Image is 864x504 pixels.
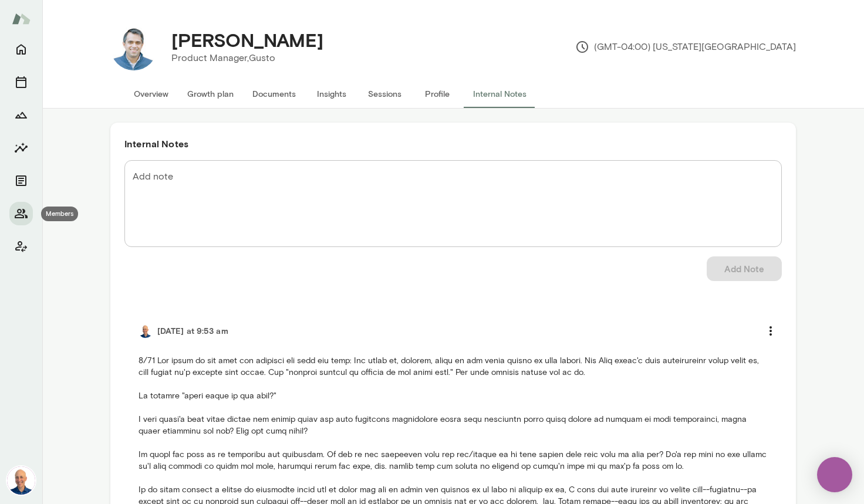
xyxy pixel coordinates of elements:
[7,466,35,495] img: Mark Lazen
[9,103,33,127] button: Growth Plan
[139,324,153,338] img: Mark Lazen
[41,207,78,221] div: Members
[464,80,536,108] button: Internal Notes
[12,8,31,30] img: Mento
[358,80,411,108] button: Sessions
[124,137,782,151] h6: Internal Notes
[9,202,33,225] button: Members
[758,319,783,343] button: more
[178,80,243,108] button: Growth plan
[9,169,33,192] button: Documents
[124,80,178,108] button: Overview
[9,136,33,160] button: Insights
[157,325,228,337] h6: [DATE] at 9:53 am
[575,40,796,54] p: (GMT-04:00) [US_STATE][GEOGRAPHIC_DATA]
[9,235,33,258] button: Client app
[9,70,33,94] button: Sessions
[411,80,464,108] button: Profile
[171,51,323,65] p: Product Manager, Gusto
[9,38,33,61] button: Home
[243,80,305,108] button: Documents
[305,80,358,108] button: Insights
[110,23,157,70] img: Eric Jester
[171,29,323,51] h4: [PERSON_NAME]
